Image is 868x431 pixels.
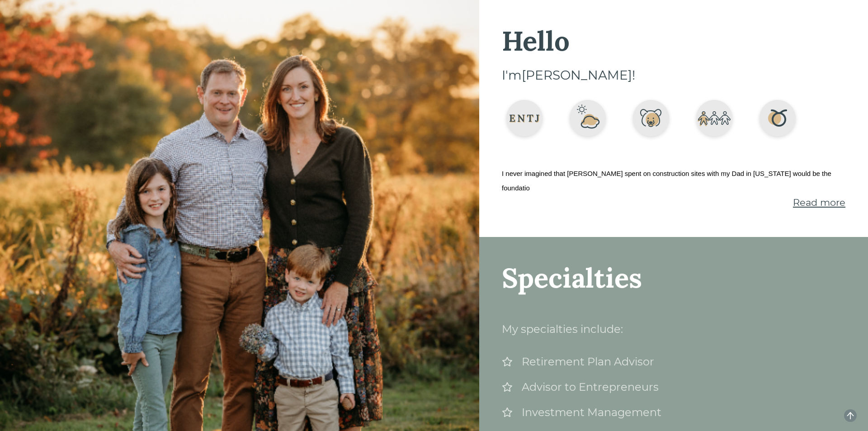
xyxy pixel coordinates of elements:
[793,197,845,208] span: Read more
[846,411,855,420] span: arrow-up
[502,354,845,370] div: Retirement Plan Advisor
[628,97,674,142] img: Animal
[502,404,845,421] div: Investment Management
[755,97,800,142] img: Zodiac
[502,318,845,340] div: My specialties include:
[844,409,857,422] button: arrow-up
[502,68,845,83] div: I'm [PERSON_NAME] !
[502,379,845,395] div: Advisor to Entrepreneurs
[502,97,547,142] img: MBTI
[565,97,610,142] img: Hobby
[692,97,737,142] img: Birth Order
[502,170,831,192] span: I never imagined that [PERSON_NAME] spent on construction sites with my Dad in [US_STATE] would b...
[502,27,845,54] div: Hello
[502,264,845,291] div: Specialties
